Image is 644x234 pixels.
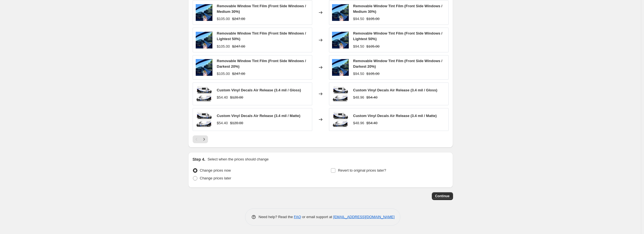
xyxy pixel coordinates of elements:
[217,95,228,100] div: $54.40
[207,157,268,162] p: Select when the prices should change
[332,4,349,21] img: img3_540x_94576b23-13b7-4468-9b54-50886563c0d4_80x.webp
[332,111,349,128] img: H0864cfa960d841e292de8e8db0ef030bR_80x.png
[432,192,453,200] button: Continue
[366,44,379,49] strike: $105.00
[294,215,301,219] a: FAQ
[301,215,333,219] span: or email support at
[353,59,442,69] span: Removable Window Tint Film (Front Side Windows / Darkest 20%)
[193,135,208,143] nav: Pagination
[217,44,230,49] div: $105.00
[217,16,230,22] div: $105.00
[230,95,243,100] strike: $120.00
[332,59,349,76] img: img3_540x_94576b23-13b7-4468-9b54-50886563c0d4_80x.webp
[200,168,231,172] span: Change prices now
[232,44,245,49] strike: $247.00
[217,59,306,69] span: Removable Window Tint Film (Front Side Windows / Darkest 20%)
[196,59,212,76] img: img3_540x_94576b23-13b7-4468-9b54-50886563c0d4_80x.webp
[332,32,349,48] img: img3_540x_94576b23-13b7-4468-9b54-50886563c0d4_80x.webp
[353,71,364,77] div: $94.50
[353,4,442,14] span: Removable Window Tint Film (Front Side Windows / Medium 30%)
[353,120,364,126] div: $48.96
[230,120,243,126] strike: $120.00
[232,16,245,22] strike: $247.00
[353,95,364,100] div: $48.96
[200,176,231,180] span: Change prices later
[338,168,386,172] span: Revert to original prices later?
[353,114,437,118] span: Custom Vinyl Decals Air Release (3.4 mil / Matte)
[366,16,379,22] strike: $105.00
[217,31,306,41] span: Removable Window Tint Film (Front Side Windows / Lightest 50%)
[196,86,212,102] img: H0864cfa960d841e292de8e8db0ef030bR_80x.png
[353,16,364,22] div: $94.50
[193,157,205,162] h2: Step 4.
[232,71,245,77] strike: $247.00
[366,71,379,77] strike: $105.00
[353,31,442,41] span: Removable Window Tint Film (Front Side Windows / Lightest 50%)
[366,120,377,126] strike: $54.40
[217,88,301,92] span: Custom Vinyl Decals Air Release (3.4 mil / Gloss)
[196,4,212,21] img: img3_540x_94576b23-13b7-4468-9b54-50886563c0d4_80x.webp
[217,71,230,77] div: $105.00
[196,111,212,128] img: H0864cfa960d841e292de8e8db0ef030bR_80x.png
[435,194,450,198] span: Continue
[353,44,364,49] div: $94.50
[333,215,394,219] a: [EMAIL_ADDRESS][DOMAIN_NAME]
[353,88,437,92] span: Custom Vinyl Decals Air Release (3.4 mil / Gloss)
[217,120,228,126] div: $54.40
[332,86,349,102] img: H0864cfa960d841e292de8e8db0ef030bR_80x.png
[259,215,294,219] span: Need help? Read the
[217,114,301,118] span: Custom Vinyl Decals Air Release (3.4 mil / Matte)
[217,4,306,14] span: Removable Window Tint Film (Front Side Windows / Medium 30%)
[366,95,377,100] strike: $54.40
[200,135,208,143] button: Next
[196,32,212,48] img: img3_540x_94576b23-13b7-4468-9b54-50886563c0d4_80x.webp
